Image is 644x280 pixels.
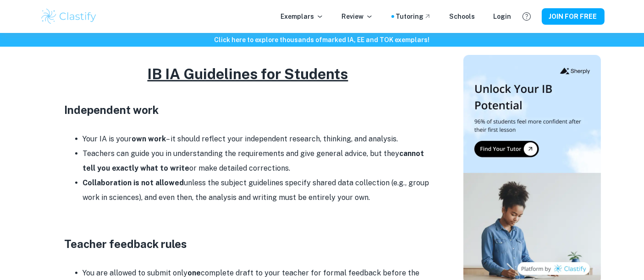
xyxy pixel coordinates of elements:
p: Review [342,11,373,22]
u: IB IA Guidelines for Students [148,65,348,82]
a: Login [494,11,512,22]
li: unless the subject guidelines specify shared data collection (e.g., group work in sciences), and ... [83,176,431,205]
strong: own work [132,135,166,143]
li: Your IA is your – it should reflect your independent research, thinking, and analysis. [83,132,431,146]
p: Exemplars [281,11,324,22]
button: Help and Feedback [519,9,534,24]
h6: Click here to explore thousands of marked IA, EE and TOK exemplars ! [2,35,642,45]
li: Teachers can guide you in understanding the requirements and give general advice, but they or mak... [83,146,431,176]
h3: Teacher feedback rules [65,236,431,252]
a: Schools [450,11,475,22]
strong: Collaboration is not allowed [83,178,184,187]
button: JOIN FOR FREE [542,8,605,25]
h3: Independent work [65,102,431,118]
a: Tutoring [396,11,431,22]
img: Clastify logo [40,7,98,26]
strong: one [188,269,201,277]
